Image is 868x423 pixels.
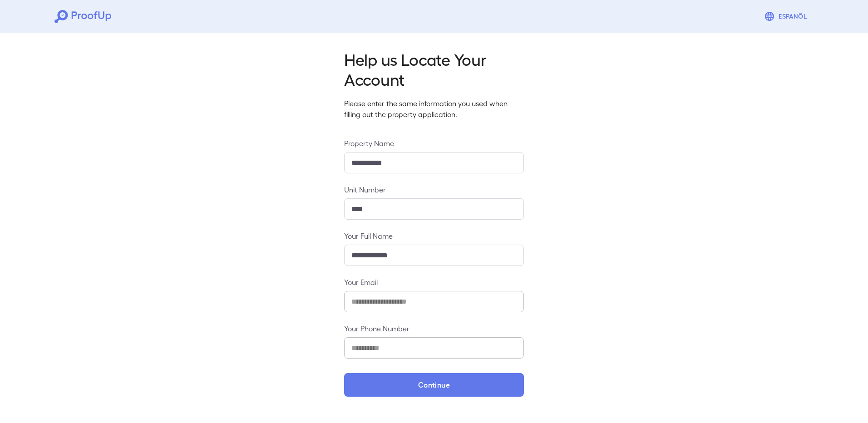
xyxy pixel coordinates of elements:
h2: Help us Locate Your Account [344,49,524,89]
button: Continue [344,373,524,397]
label: Unit Number [344,184,524,195]
label: Your Phone Number [344,323,524,334]
label: Your Email [344,277,524,287]
label: Your Full Name [344,231,524,241]
p: Please enter the same information you used when filling out the property application. [344,98,524,120]
label: Property Name [344,138,524,148]
button: Espanõl [760,7,814,25]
